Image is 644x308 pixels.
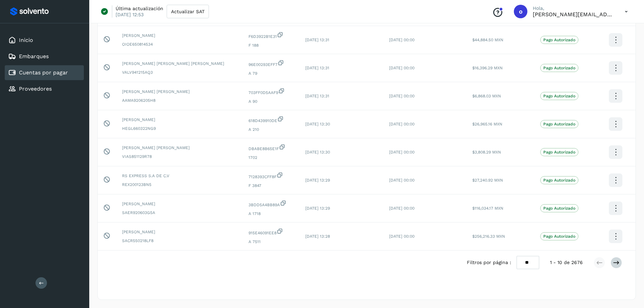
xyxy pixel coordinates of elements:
span: $116,034.17 MXN [472,206,503,211]
span: 618D439910DE [248,116,294,124]
span: 1702 [248,155,294,161]
a: Embarques [19,53,49,60]
span: A 90 [248,98,294,104]
span: [DATE] 13:30 [305,122,330,126]
span: SACR550218LF8 [122,238,238,244]
span: [DATE] 13:31 [305,38,329,42]
span: [DATE] 13:31 [305,94,329,98]
span: HEGL660322NG9 [122,125,238,132]
a: Cuentas por pagar [19,69,68,76]
span: OIOE650814534 [122,41,238,47]
span: [PERSON_NAME] [122,201,238,207]
span: [PERSON_NAME] [122,229,238,235]
span: $3,808.29 MXN [472,150,501,155]
p: obed.perez@clcsolutions.com.mx [533,11,614,18]
span: F 188 [248,42,294,48]
p: Pago Autorizado [543,150,575,155]
span: [DATE] 00:00 [389,206,414,211]
span: VIAS851129R78 [122,153,238,160]
span: VALV941215AQ3 [122,69,238,75]
span: SAER920603G5A [122,210,238,216]
span: $44,884.50 MXN [472,38,503,42]
span: [DATE] 00:00 [389,150,414,155]
span: [DATE] 00:00 [389,66,414,70]
span: [DATE] 13:28 [305,234,330,239]
span: F 3847 [248,183,294,189]
p: [DATE] 12:53 [116,11,144,18]
span: A 210 [248,126,294,133]
a: Proveedores [19,86,52,92]
span: $26,965.16 MXN [472,122,502,126]
span: 96E00293EFF7 [248,60,294,68]
div: Inicio [5,33,84,48]
div: Cuentas por pagar [5,65,84,80]
span: [DATE] 00:00 [389,38,414,42]
p: Pago Autorizado [543,234,575,239]
span: F6D3922B1E31 [248,31,294,40]
span: [DATE] 13:30 [305,150,330,155]
span: 1 - 10 de 2676 [550,259,583,266]
p: Pago Autorizado [543,38,575,42]
span: [DATE] 00:00 [389,94,414,98]
span: 7128393CFF8F [248,172,294,180]
div: Embarques [5,49,84,64]
span: AAMA9206205H8 [122,97,238,103]
span: A 1718 [248,211,294,217]
p: Pago Autorizado [543,94,575,98]
a: Inicio [19,37,33,43]
span: [DATE] 13:29 [305,206,330,211]
p: Pago Autorizado [543,66,575,70]
span: 703FF0D5AAF9 [248,88,294,96]
span: A 7511 [248,239,294,245]
span: [PERSON_NAME] [122,32,238,39]
div: Proveedores [5,81,84,96]
span: REX200123BN5 [122,182,238,188]
span: Actualizar SAT [171,9,205,14]
span: [DATE] 13:31 [305,66,329,70]
span: RS EXPRESS S.A DE C.V [122,173,238,179]
span: A 79 [248,70,294,76]
span: DBABE8B65E1F [248,144,294,152]
span: Filtros por página : [467,259,511,266]
span: $256,216.33 MXN [472,234,505,239]
p: Pago Autorizado [543,206,575,211]
span: 3BDD5A4BB89A [248,200,294,208]
span: 915E46091EE8 [248,228,294,236]
button: Actualizar SAT [167,5,209,18]
span: [DATE] 13:29 [305,178,330,183]
p: Pago Autorizado [543,122,575,126]
span: [PERSON_NAME] [PERSON_NAME] [122,89,238,95]
p: Hola, [533,5,614,11]
p: Última actualización [116,5,163,11]
span: [PERSON_NAME] [122,117,238,123]
span: $16,396.29 MXN [472,66,503,70]
span: $6,868.03 MXN [472,94,501,98]
span: [PERSON_NAME] [PERSON_NAME] [PERSON_NAME] [122,61,238,67]
span: [PERSON_NAME] [PERSON_NAME] [122,145,238,151]
span: [DATE] 00:00 [389,122,414,126]
span: $27,240.92 MXN [472,178,503,183]
span: [DATE] 00:00 [389,178,414,183]
p: Pago Autorizado [543,178,575,183]
span: [DATE] 00:00 [389,234,414,239]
